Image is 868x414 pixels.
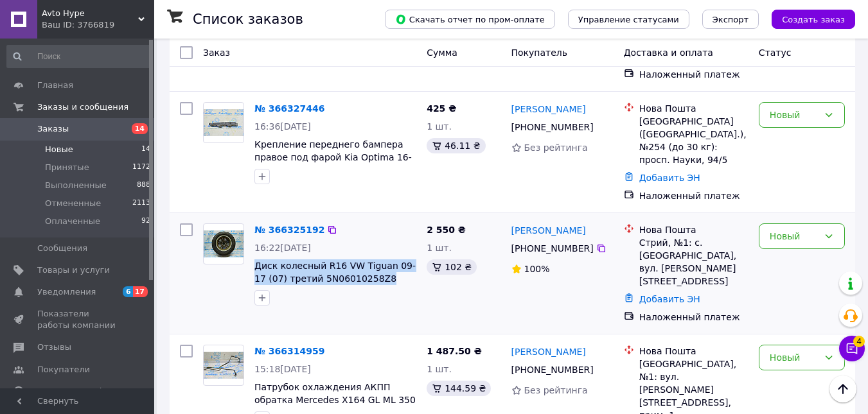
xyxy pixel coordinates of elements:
[37,286,96,298] span: Уведомления
[524,264,550,274] span: 100%
[203,102,244,143] a: Фото товару
[254,261,416,284] a: Диск колесный R16 VW Tiguan 09-17 (07) третий 5N06010258Z8
[427,364,452,374] span: 1 шт.
[427,225,466,235] span: 2 550 ₴
[770,350,819,365] div: Новый
[853,336,865,347] span: 4
[254,243,311,253] span: 16:22[DATE]
[509,239,596,257] div: [PHONE_NUMBER]
[193,12,303,27] h1: Список заказов
[137,180,150,191] span: 888
[254,225,324,235] a: № 366325192
[427,259,477,275] div: 102 ₴
[770,229,819,243] div: Новый
[427,346,482,356] span: 1 487.50 ₴
[123,286,133,297] span: 6
[524,142,588,153] span: Без рейтинга
[639,173,700,183] a: Добавить ЭН
[203,47,230,58] span: Заказ
[427,103,456,114] span: 425 ₴
[511,345,586,358] a: [PERSON_NAME]
[45,162,89,173] span: Принятые
[204,230,244,257] img: Фото товару
[141,216,150,227] span: 92
[37,101,128,113] span: Заказы и сообщения
[395,13,545,25] span: Скачать отчет по пром-оплате
[624,47,713,58] span: Доставка и оплата
[254,103,324,114] a: № 366327446
[6,45,152,68] input: Поиск
[204,352,244,379] img: Фото товару
[639,236,748,288] div: Стрий, №1: с. [GEOGRAPHIC_DATA], вул. [PERSON_NAME][STREET_ADDRESS]
[132,162,150,173] span: 1172
[639,294,700,304] a: Добавить ЭН
[511,103,586,116] a: [PERSON_NAME]
[839,336,865,361] button: Чат с покупателем4
[702,10,759,29] button: Экспорт
[782,15,845,24] span: Создать заказ
[42,19,154,31] div: Ваш ID: 3766819
[37,341,71,353] span: Отзывы
[37,80,73,91] span: Главная
[427,381,491,396] div: 144.59 ₴
[37,364,90,375] span: Покупатели
[203,223,244,264] a: Фото товару
[42,8,138,19] span: Avto Hype
[524,385,588,395] span: Без рейтинга
[639,115,748,166] div: [GEOGRAPHIC_DATA] ([GEOGRAPHIC_DATA].), №254 (до 30 кг): просп. Науки, 94/5
[639,311,748,323] div: Наложенный платеж
[254,139,412,175] a: Крепление переднего бампера правое под фарой Kia Optima 16- 86552-D5000
[511,47,568,58] span: Покупатель
[511,224,586,237] a: [PERSON_NAME]
[37,264,110,276] span: Товары и услуги
[639,68,748,81] div: Наложенный платеж
[759,13,855,24] a: Создать заказ
[254,346,324,356] a: № 366314959
[578,15,679,24] span: Управление статусами
[385,10,555,29] button: Скачать отчет по пром-оплате
[713,15,748,24] span: Экспорт
[427,138,485,153] div: 46.11 ₴
[829,375,856,402] button: Наверх
[427,47,457,58] span: Сумма
[639,223,748,236] div: Нова Пошта
[37,123,69,135] span: Заказы
[132,123,148,134] span: 14
[141,144,150,155] span: 14
[639,102,748,115] div: Нова Пошта
[427,243,452,253] span: 1 шт.
[639,189,748,202] div: Наложенный платеж
[427,121,452,132] span: 1 шт.
[509,118,596,136] div: [PHONE_NUMBER]
[759,47,792,58] span: Статус
[568,10,689,29] button: Управление статусами
[772,10,855,29] button: Создать заказ
[37,308,119,331] span: Показатели работы компании
[37,386,107,397] span: Каталог ProSale
[204,109,244,136] img: Фото товару
[203,345,244,386] a: Фото товару
[45,144,73,155] span: Новые
[132,198,150,209] span: 2113
[133,286,148,297] span: 17
[45,198,101,209] span: Отмененные
[37,243,87,254] span: Сообщения
[45,216,100,227] span: Оплаченные
[254,121,311,132] span: 16:36[DATE]
[770,108,819,122] div: Новый
[45,180,107,191] span: Выполненные
[254,364,311,374] span: 15:18[DATE]
[639,345,748,358] div: Нова Пошта
[509,361,596,379] div: [PHONE_NUMBER]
